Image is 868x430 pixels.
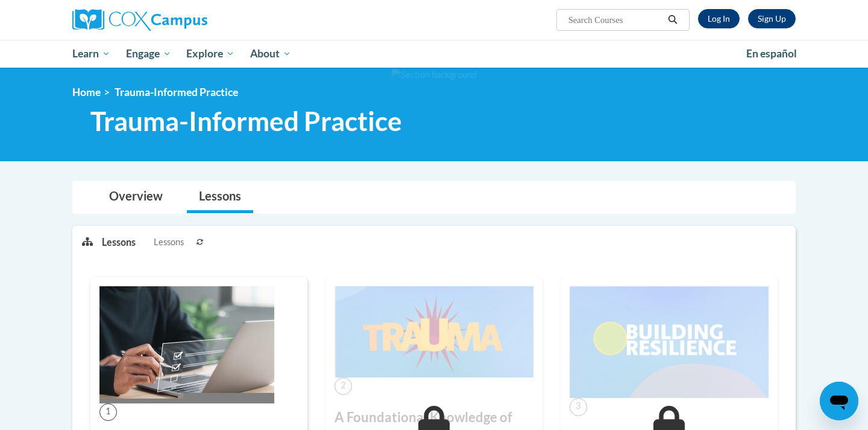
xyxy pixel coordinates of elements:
[115,86,238,98] span: Trauma-Informed Practice
[746,47,797,60] span: En español
[186,47,234,61] span: Explore
[72,86,101,98] a: Home
[187,181,253,213] a: Lessons
[72,47,110,61] span: Learn
[126,47,171,61] span: Engage
[64,40,118,68] a: Learn
[97,181,175,213] a: Overview
[567,13,664,27] input: Search Courses
[738,41,805,66] a: En español
[570,398,587,416] span: 3
[242,40,299,68] a: About
[118,40,179,68] a: Engage
[154,236,184,249] span: Lessons
[72,9,207,31] img: Cox Campus
[99,403,117,421] span: 1
[335,286,533,377] img: Course Image
[335,377,352,395] span: 2
[54,40,814,68] div: Main menu
[72,9,301,31] a: Cox Campus
[99,286,274,403] img: Course Image
[90,105,402,137] span: Trauma-Informed Practice
[102,236,136,249] p: Lessons
[748,9,796,28] a: Register
[250,47,291,61] span: About
[664,13,682,27] button: Search
[820,382,858,420] iframe: Button to launch messaging window
[391,68,477,82] img: Section background
[570,286,769,399] img: Course Image
[178,40,242,68] a: Explore
[698,9,740,28] a: Log In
